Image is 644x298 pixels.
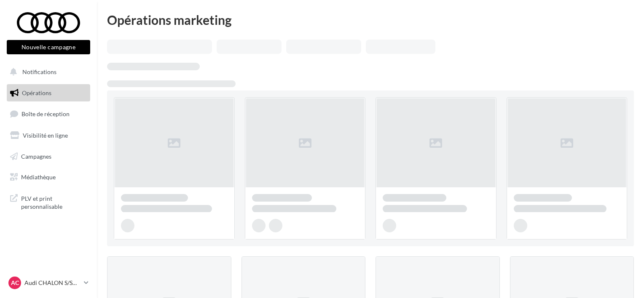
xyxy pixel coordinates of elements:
a: Médiathèque [5,168,92,186]
span: Notifications [22,68,56,75]
a: PLV et print personnalisable [5,189,92,214]
span: AC [11,279,19,287]
a: Boîte de réception [5,105,92,123]
span: Campagnes [21,152,51,160]
a: AC Audi CHALON S/SAONE [7,275,90,291]
a: Campagnes [5,148,92,165]
div: Opérations marketing [107,13,634,26]
span: Médiathèque [21,173,56,181]
span: Visibilité en ligne [23,132,68,139]
a: Visibilité en ligne [5,127,92,144]
span: Boîte de réception [21,110,70,117]
span: PLV et print personnalisable [21,193,87,211]
a: Opérations [5,84,92,102]
button: Nouvelle campagne [7,40,90,54]
p: Audi CHALON S/SAONE [24,279,80,287]
button: Notifications [5,63,89,81]
span: Opérations [22,89,51,96]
